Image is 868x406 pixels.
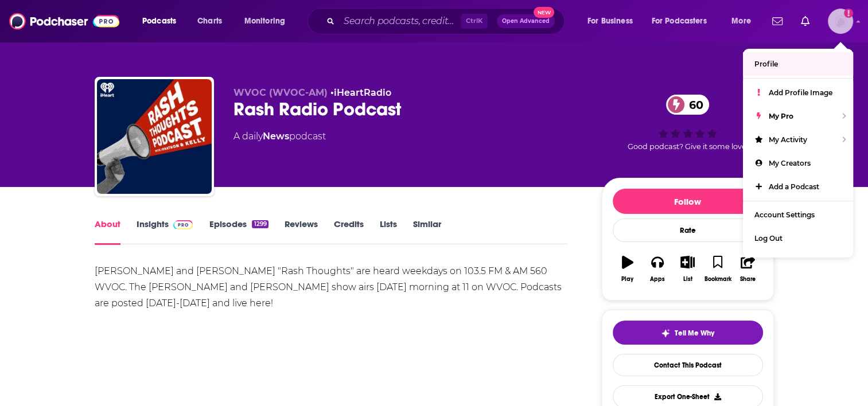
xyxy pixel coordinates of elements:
span: 60 [678,95,709,115]
button: open menu [236,12,300,30]
a: 60 [666,95,709,115]
div: Search podcasts, credits, & more... [318,8,575,34]
span: Profile [754,60,778,68]
ul: Show profile menu [743,49,853,257]
button: Bookmark [703,248,733,290]
div: Bookmark [704,276,731,283]
span: New [534,7,554,18]
a: Episodes1299 [209,218,268,245]
div: Rate [613,218,763,242]
span: Podcasts [142,13,176,29]
button: Share [733,248,762,290]
span: Logged in as ColleenO [828,9,853,34]
a: Account Settings [743,203,853,227]
a: Add a Podcast [743,175,853,198]
img: Podchaser - Follow, Share and Rate Podcasts [9,10,119,32]
span: Monitoring [244,13,285,29]
img: Rash Radio Podcast [97,79,212,194]
button: tell me why sparkleTell Me Why [613,321,763,345]
span: For Podcasters [652,13,707,29]
span: Add a Podcast [769,182,819,191]
button: Follow [613,189,763,214]
a: My Creators [743,151,853,175]
span: My Pro [769,112,793,120]
a: Reviews [285,218,318,245]
a: Add Profile Image [743,81,853,104]
a: Charts [190,12,229,30]
span: Account Settings [754,210,815,219]
span: Good podcast? Give it some love! [628,142,748,151]
a: Contact This Podcast [613,354,763,376]
div: Share [740,276,756,283]
svg: Add a profile image [844,9,853,18]
button: Apps [643,248,672,290]
span: For Business [587,13,633,29]
button: open menu [579,12,647,30]
span: Charts [197,13,222,29]
div: Apps [650,276,665,283]
button: Open AdvancedNew [497,14,555,28]
input: Search podcasts, credits, & more... [339,12,461,30]
span: Open Advanced [502,18,550,24]
div: 1299 [252,220,268,228]
img: Podchaser Pro [173,220,193,229]
a: InsightsPodchaser Pro [137,218,193,245]
a: Credits [334,218,364,245]
a: About [95,218,120,245]
span: • [330,87,391,98]
button: open menu [644,12,723,30]
div: Play [621,276,633,283]
div: List [683,276,692,283]
a: News [263,131,289,142]
a: Profile [743,52,853,76]
div: A daily podcast [233,130,326,143]
span: Log Out [754,234,783,243]
button: Show profile menu [828,9,853,34]
span: Ctrl K [461,14,488,29]
div: 60Good podcast? Give it some love! [602,87,774,158]
a: Show notifications dropdown [796,11,814,31]
span: My Activity [769,135,807,144]
button: open menu [134,12,191,30]
span: Tell Me Why [675,329,714,338]
button: Play [613,248,643,290]
button: List [672,248,702,290]
a: Similar [413,218,441,245]
img: tell me why sparkle [661,329,670,338]
img: User Profile [828,9,853,34]
button: open menu [723,12,765,30]
a: iHeartRadio [334,87,391,98]
span: More [731,13,751,29]
span: My Creators [769,159,811,167]
a: Lists [380,218,397,245]
span: WVOC (WVOC-AM) [233,87,328,98]
div: [PERSON_NAME] and [PERSON_NAME] "Rash Thoughts" are heard weekdays on 103.5 FM & AM 560 WVOC. The... [95,263,568,311]
a: Show notifications dropdown [768,11,787,31]
span: Add Profile Image [769,88,832,97]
